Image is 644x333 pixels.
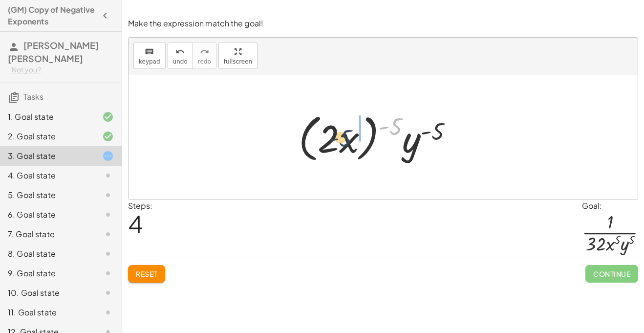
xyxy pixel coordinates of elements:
[102,189,114,201] i: Task not started.
[582,200,638,212] div: Goal:
[102,287,114,299] i: Task not started.
[102,111,114,123] i: Task finished and correct.
[8,209,86,221] div: 6. Goal state
[168,43,193,69] button: undoundo
[102,228,114,240] i: Task not started.
[8,307,86,318] div: 11. Goal state
[12,65,114,75] div: Not you?
[102,131,114,142] i: Task finished and correct.
[8,228,86,240] div: 7. Goal state
[8,4,96,27] h4: (GM) Copy of Negative Exponents
[102,209,114,221] i: Task not started.
[136,269,157,278] span: Reset
[133,43,166,69] button: keyboardkeypad
[8,170,86,181] div: 4. Goal state
[128,18,638,29] p: Make the expression match the goal!
[102,170,114,181] i: Task not started.
[102,267,114,279] i: Task not started.
[8,287,86,299] div: 10. Goal state
[200,46,209,58] i: redo
[8,111,86,123] div: 1. Goal state
[23,91,43,102] span: Tasks
[175,46,185,58] i: undo
[8,150,86,162] div: 3. Goal state
[8,267,86,279] div: 9. Goal state
[128,200,152,211] label: Steps:
[8,189,86,201] div: 5. Goal state
[145,46,154,58] i: keyboard
[8,40,99,64] span: [PERSON_NAME] [PERSON_NAME]
[128,265,165,283] button: Reset
[173,58,188,65] span: undo
[102,307,114,318] i: Task not started.
[128,209,143,239] span: 4
[8,248,86,260] div: 8. Goal state
[139,58,160,65] span: keypad
[224,58,252,65] span: fullscreen
[102,150,114,162] i: Task started.
[198,58,211,65] span: redo
[218,43,258,69] button: fullscreen
[193,43,216,69] button: redoredo
[8,131,86,142] div: 2. Goal state
[102,248,114,260] i: Task not started.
